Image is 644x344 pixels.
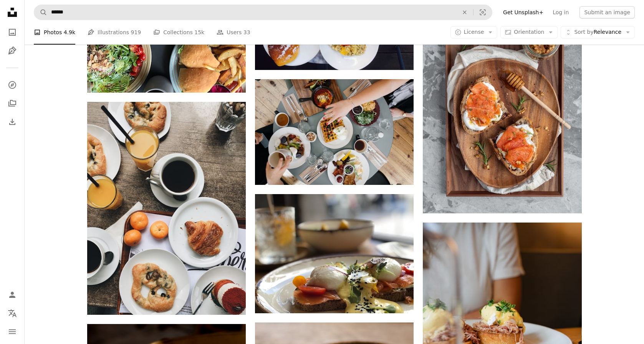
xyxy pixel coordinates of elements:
button: Visual search [473,5,492,20]
button: Submit an image [579,6,635,18]
button: Sort byRelevance [561,26,635,38]
span: 15k [194,28,204,37]
img: egg with orange sauce on brown wooden round plate [423,2,581,213]
a: assorted bread with coffee and drinks [87,204,246,211]
button: Orientation [500,26,558,38]
a: a plate of food on a table with a glass of water [255,250,414,257]
a: Collections [5,96,20,111]
a: variety of foods on top of gray table [255,128,414,135]
a: Log in / Sign up [5,287,20,302]
a: Users 33 [217,20,250,45]
a: Log in [548,6,573,18]
a: Get Unsplash+ [498,6,548,18]
a: Download History [5,114,20,130]
button: Language [5,306,20,321]
img: variety of foods on top of gray table [255,79,414,185]
a: egg with orange sauce on brown wooden round plate [423,104,581,111]
button: Menu [5,324,20,339]
img: assorted bread with coffee and drinks [87,102,246,315]
a: Collections 15k [153,20,204,45]
a: Explore [5,77,20,93]
img: a plate of food on a table with a glass of water [255,194,414,313]
a: Home — Unsplash [5,5,20,22]
a: Illustrations 919 [88,20,141,45]
span: Relevance [574,28,621,36]
button: License [450,26,498,38]
button: Search Unsplash [34,5,47,20]
a: Photos [5,25,20,40]
span: License [464,29,484,35]
span: 919 [131,28,141,37]
a: Illustrations [5,43,20,58]
span: 33 [243,28,250,37]
span: Sort by [574,29,593,35]
form: Find visuals sitewide [34,5,492,20]
span: Orientation [514,29,544,35]
button: Clear [456,5,473,20]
